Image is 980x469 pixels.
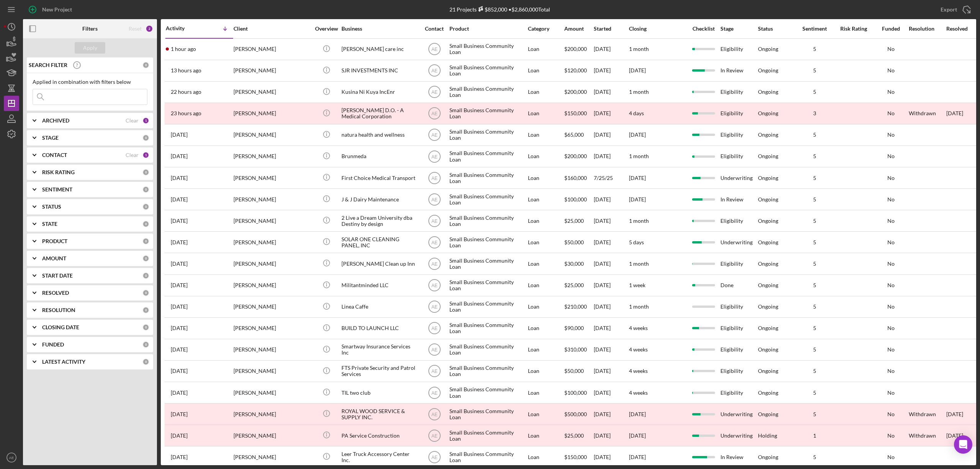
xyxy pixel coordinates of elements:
[431,390,437,395] text: AE
[874,346,908,353] div: No
[528,211,563,231] div: Loan
[341,103,418,124] div: [PERSON_NAME] D.O. - A Medical Corporation
[145,25,153,33] div: 2
[720,189,757,209] div: In Review
[594,232,628,252] div: [DATE]
[341,318,418,338] div: BUILD TO LAUNCH LLC
[629,110,644,116] time: 4 days
[142,186,149,193] div: 0
[720,275,757,296] div: Done
[720,297,757,317] div: Eligibility
[564,46,587,52] span: $200,000
[758,239,778,245] div: Ongoing
[341,275,418,296] div: Militantminded LLC
[874,110,908,116] div: No
[42,135,59,141] b: STAGE
[431,111,437,116] text: AE
[758,26,795,32] div: Status
[758,282,778,288] div: Ongoing
[564,153,587,159] span: $200,000
[629,346,648,353] time: 4 weeks
[528,103,563,124] div: Loan
[528,168,563,188] div: Loan
[341,189,418,209] div: J & J Dairy Maintenance
[758,325,778,331] div: Ongoing
[234,146,310,167] div: [PERSON_NAME]
[312,26,341,32] div: Overview
[629,26,686,32] div: Closing
[171,411,188,417] time: 2025-08-20 21:57
[594,60,628,81] div: [DATE]
[795,153,834,159] div: 5
[142,255,149,262] div: 0
[528,382,563,403] div: Loan
[629,239,644,245] time: 5 days
[171,175,188,181] time: 2025-09-05 01:29
[874,89,908,95] div: No
[126,118,139,124] div: Clear
[564,404,593,424] div: $500,000
[431,326,437,331] text: AE
[234,425,310,446] div: [PERSON_NAME]
[758,89,778,95] div: Ongoing
[874,175,908,181] div: No
[341,340,418,360] div: Smartway Insurance Services Inc
[874,368,908,374] div: No
[33,79,147,85] div: Applied in combination with filters below
[758,261,778,267] div: Ongoing
[431,175,437,181] text: AE
[142,117,149,124] div: 1
[29,62,67,68] b: SEARCH FILTER
[171,239,188,245] time: 2025-08-29 18:34
[341,382,418,403] div: TIL two club
[795,261,834,267] div: 5
[874,411,908,417] div: No
[171,346,188,353] time: 2025-08-22 23:12
[449,382,526,403] div: Small Business Community Loan
[941,2,957,17] div: Export
[449,404,526,424] div: Small Business Community Loan
[449,232,526,252] div: Small Business Community Loan
[431,154,437,159] text: AE
[564,346,587,353] span: $310,000
[564,175,587,181] span: $160,000
[42,169,75,175] b: RISK RATING
[142,358,149,365] div: 0
[795,411,834,417] div: 5
[874,132,908,138] div: No
[528,253,563,274] div: Loan
[720,404,757,424] div: Underwriting
[720,125,757,145] div: Eligibility
[142,307,149,314] div: 0
[431,132,437,138] text: AE
[449,211,526,231] div: Small Business Community Loan
[594,382,628,403] div: [DATE]
[171,282,188,288] time: 2025-08-27 19:28
[341,146,418,167] div: Brunmeda
[874,325,908,331] div: No
[42,359,85,365] b: LATEST ACTIVITY
[909,110,936,116] div: Withdrawn
[528,189,563,209] div: Loan
[594,253,628,274] div: [DATE]
[720,253,757,274] div: Eligibility
[720,60,757,81] div: In Review
[687,26,720,32] div: Checklist
[431,412,437,417] text: AE
[874,67,908,74] div: No
[720,39,757,59] div: Eligibility
[758,153,778,159] div: Ongoing
[171,153,188,159] time: 2025-09-06 07:39
[42,255,66,261] b: AMOUNT
[874,239,908,245] div: No
[758,132,778,138] div: Ongoing
[171,67,201,74] time: 2025-09-09 08:31
[594,211,628,231] div: [DATE]
[629,282,645,288] time: 1 week
[758,196,778,203] div: Ongoing
[720,146,757,167] div: Eligibility
[171,304,188,310] time: 2025-08-27 16:06
[234,60,310,81] div: [PERSON_NAME]
[431,283,437,288] text: AE
[449,168,526,188] div: Small Business Community Loan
